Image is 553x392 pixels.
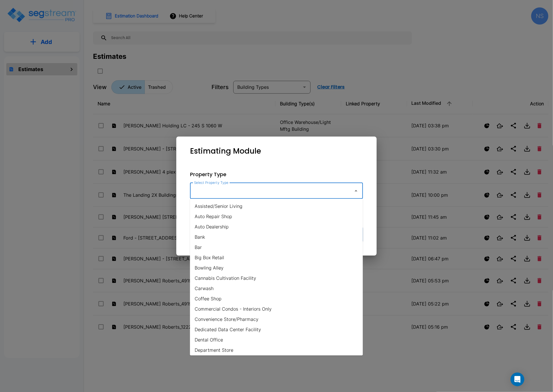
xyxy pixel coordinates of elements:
li: Department Store [190,345,363,355]
li: Commercial Condos - Interiors Only [190,304,363,314]
li: Bowling Alley [190,263,363,273]
label: Select Property Type [194,180,228,185]
li: Auto Repair Shop [190,211,363,222]
li: [MEDICAL_DATA] Facility [190,355,363,365]
li: Cannabis Cultivation Facility [190,273,363,283]
p: Property Type [190,170,363,178]
div: Open Intercom Messenger [511,373,524,386]
li: Dental Office [190,335,363,345]
li: Assisted/Senior Living [190,201,363,211]
li: Convenience Store/Pharmacy [190,314,363,324]
li: Carwash [190,283,363,294]
p: Estimating Module [190,146,261,157]
li: Bar [190,242,363,252]
li: Big Box Retail [190,252,363,263]
li: Coffee Shop [190,294,363,304]
li: Bank [190,232,363,242]
li: Dedicated Data Center Facility [190,324,363,335]
li: Auto Dealership [190,222,363,232]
